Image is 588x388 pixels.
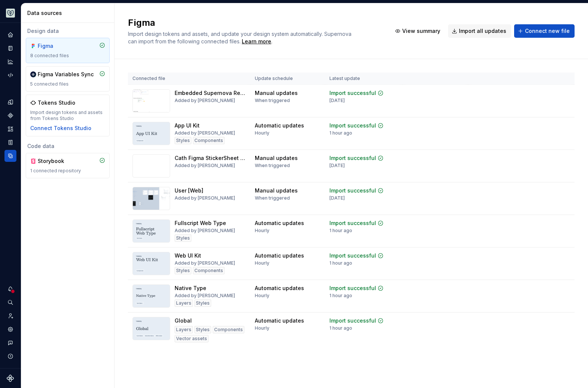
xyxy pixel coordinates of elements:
div: [DATE] [329,163,345,169]
div: Hourly [255,260,269,266]
div: Import design tokens and assets from Tokens Studio [30,110,105,121]
div: 1 connected repository [30,168,105,174]
span: Import all updates [459,27,506,35]
div: Embedded Supernova Resources [175,89,246,97]
h2: Figma [128,17,382,29]
div: Hourly [255,228,269,234]
div: [DATE] [329,195,345,201]
a: Documentation [4,42,16,54]
button: View summary [391,24,445,38]
div: Automatic updates [255,122,304,129]
span: . [241,39,272,44]
div: Design data [26,27,110,35]
div: Fullscript Web Type [175,219,226,227]
a: Storybook stories [4,136,16,148]
div: 1 hour ago [329,130,352,136]
div: Tokens Studio [38,99,75,107]
div: Import successful [329,284,376,292]
span: Connect new file [525,27,570,35]
div: Components [193,137,225,144]
div: 1 hour ago [329,260,352,266]
div: Added by [PERSON_NAME] [175,195,235,201]
div: Import successful [329,122,376,129]
div: Hourly [255,325,269,331]
a: Components [4,110,16,121]
div: Added by [PERSON_NAME] [175,98,235,104]
div: Components [193,267,225,274]
a: Storybook1 connected repository [26,153,110,178]
div: App UI Kit [175,122,200,129]
div: Manual updates [255,89,298,97]
a: Tokens StudioImport design tokens and assets from Tokens StudioConnect Tokens Studio [26,95,110,136]
a: Figma8 connected files [26,38,110,63]
div: Import successful [329,317,376,324]
a: Analytics [4,56,16,68]
div: Added by [PERSON_NAME] [175,130,235,136]
a: Design tokens [4,96,16,108]
div: Components [213,326,244,333]
div: Styles [175,234,191,242]
img: 256e2c79-9abd-4d59-8978-03feab5a3943.png [6,9,15,18]
div: Added by [PERSON_NAME] [175,163,235,169]
span: View summary [402,27,440,35]
div: Hourly [255,293,269,299]
a: Code automation [4,69,16,81]
svg: Supernova Logo [7,375,14,382]
div: Automatic updates [255,252,304,259]
div: Automatic updates [255,284,304,292]
div: Import successful [329,89,376,97]
div: Cath Figma StickerSheet test [175,154,246,162]
a: Assets [4,123,16,135]
div: Layers [175,299,193,307]
button: Connect Tokens Studio [30,124,91,132]
div: Automatic updates [255,317,304,324]
div: Added by [PERSON_NAME] [175,260,235,266]
div: 8 connected files [30,53,105,59]
div: 1 hour ago [329,228,352,234]
div: Manual updates [255,154,298,162]
div: Styles [175,137,191,144]
div: Global [175,317,192,324]
button: Connect new file [514,24,575,38]
div: Code data [26,142,110,150]
div: Data sources [4,150,16,162]
div: Styles [194,326,211,333]
a: Invite team [4,310,16,322]
div: Manual updates [255,187,298,194]
div: Web UI Kit [175,252,201,259]
div: 1 hour ago [329,325,352,331]
th: Connected file [128,73,250,85]
th: Update schedule [250,73,325,85]
button: Notifications [4,283,16,295]
button: Contact support [4,337,16,349]
div: Native Type [175,284,206,292]
th: Latest update [325,73,403,85]
div: Layers [175,326,193,333]
div: Figma Variables Sync [38,71,94,78]
div: When triggered [255,98,290,104]
a: Settings [4,323,16,335]
div: User [Web] [175,187,203,194]
div: Added by [PERSON_NAME] [175,293,235,299]
div: Import successful [329,187,376,194]
div: Vector assets [175,335,209,342]
a: Home [4,29,16,41]
div: Automatic updates [255,219,304,227]
a: Figma Variables Sync5 connected files [26,66,110,92]
div: Hourly [255,130,269,136]
a: Learn more [242,38,271,45]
